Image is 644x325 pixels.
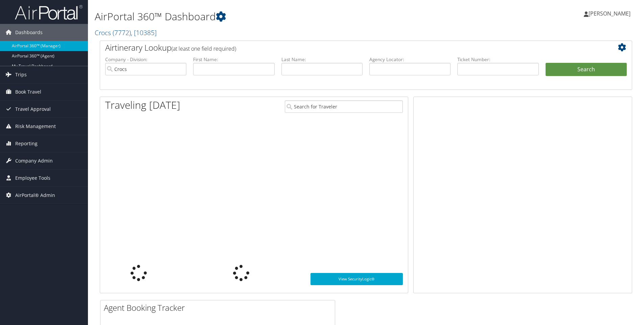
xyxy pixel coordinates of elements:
[95,28,157,37] a: Crocs
[171,45,236,52] span: (at least one field required)
[369,56,451,63] label: Agency Locator:
[15,187,55,204] span: AirPortal® Admin
[15,24,43,41] span: Dashboards
[15,101,51,118] span: Travel Approval
[105,98,180,112] h1: Traveling [DATE]
[15,170,50,186] span: Employee Tools
[193,56,274,63] label: First Name:
[15,83,41,100] span: Book Travel
[15,135,38,152] span: Reporting
[15,152,53,169] span: Company Admin
[589,10,630,17] span: [PERSON_NAME]
[15,66,27,83] span: Trips
[131,28,157,37] span: , [ 10385 ]
[105,56,186,63] label: Company - Division:
[95,9,456,24] h1: AirPortal 360™ Dashboard
[281,56,363,63] label: Last Name:
[546,63,627,76] button: Search
[310,273,403,285] a: View SecurityLogic®
[105,42,582,53] h2: Airtinerary Lookup
[457,56,538,63] label: Ticket Number:
[113,28,131,37] span: ( 7772 )
[15,118,56,135] span: Risk Management
[15,4,83,20] img: airportal-logo.png
[285,100,403,113] input: Search for Traveler
[104,302,335,314] h2: Agent Booking Tracker
[584,3,637,24] a: [PERSON_NAME]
